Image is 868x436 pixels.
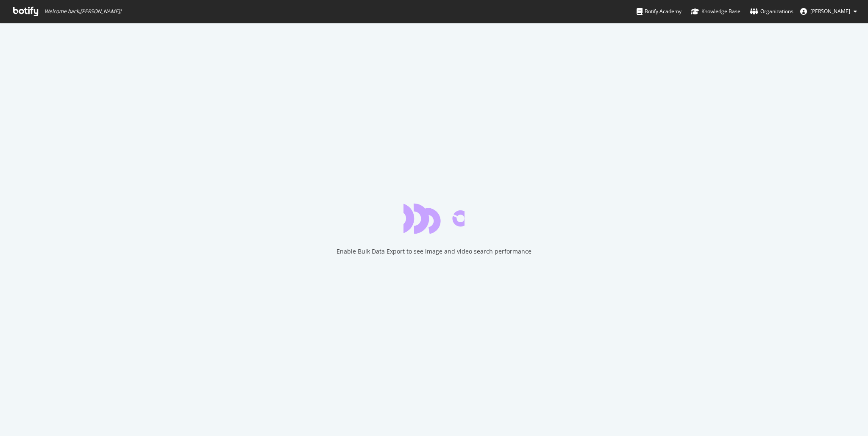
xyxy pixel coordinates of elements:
[45,8,121,15] span: Welcome back, [PERSON_NAME] !
[403,203,465,234] div: animation
[793,5,864,18] button: [PERSON_NAME]
[810,8,850,15] span: Andre Ramos
[691,7,740,16] div: Knowledge Base
[750,7,793,16] div: Organizations
[637,7,682,16] div: Botify Academy
[337,247,531,256] div: Enable Bulk Data Export to see image and video search performance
